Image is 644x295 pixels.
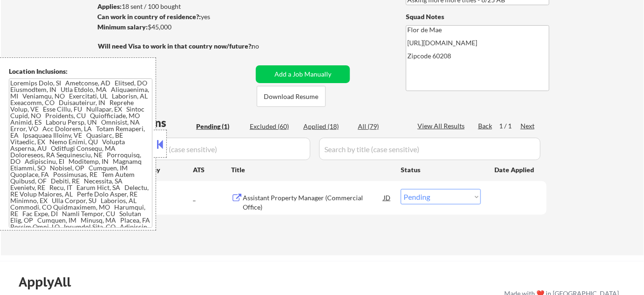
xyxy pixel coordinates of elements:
[101,138,310,160] input: Search by company (case sensitive)
[19,274,82,290] div: ApplyAll
[193,193,231,203] div: _
[494,165,535,175] div: Date Applied
[97,2,253,11] div: 18 sent / 100 bought
[9,67,152,76] div: Location Inclusions:
[383,189,392,206] div: JD
[97,12,250,21] div: yes
[257,86,326,107] button: Download Resume
[358,122,404,131] div: All (79)
[250,122,296,131] div: Excluded (60)
[97,23,148,31] strong: Minimum salary:
[401,161,481,178] div: Status
[97,2,122,10] strong: Applies:
[193,165,231,175] div: ATS
[252,42,278,51] div: no
[196,122,243,131] div: Pending (1)
[98,42,253,50] strong: Will need Visa to work in that country now/future?:
[418,121,467,131] div: View All Results
[478,121,493,131] div: Back
[97,13,201,21] strong: Can work in country of residence?:
[521,121,535,131] div: Next
[303,122,350,131] div: Applied (18)
[231,165,392,175] div: Title
[243,193,384,211] div: Assistant Property Manager (Commercial Office)
[319,138,541,160] input: Search by title (case sensitive)
[499,121,521,131] div: 1 / 1
[97,22,253,32] div: $45,000
[256,65,350,83] button: Add a Job Manually
[406,12,549,21] div: Squad Notes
